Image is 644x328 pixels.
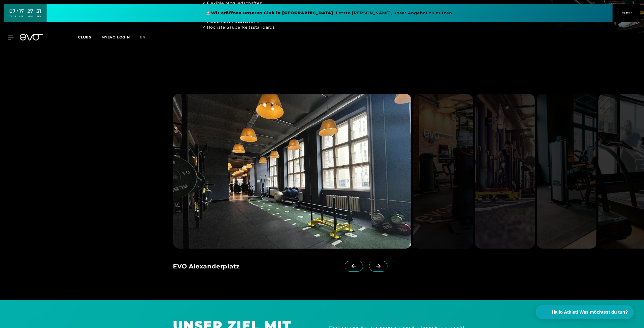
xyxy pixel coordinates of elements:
div: 17 [19,8,24,15]
div: 31 [37,8,41,15]
a: MYEVO LOGIN [101,35,130,39]
div: STD [19,15,24,18]
span: en [140,35,146,39]
img: evofitness [537,94,596,249]
img: evofitness [475,94,535,249]
a: en [140,34,152,40]
button: Hallo Athlet! Was möchtest du tun? [535,305,634,319]
div: : [17,8,18,21]
img: evofitness [413,94,473,249]
span: Clubs [78,35,91,39]
a: Clubs [78,35,101,39]
div: SEK [37,15,41,18]
img: evofitness [173,94,411,249]
div: 07 [9,8,16,15]
div: : [25,8,26,21]
span: CLOSE [620,11,633,15]
span: Hallo Athlet! Was möchtest du tun? [552,309,628,316]
div: MIN [27,15,33,18]
div: : [34,8,35,21]
div: TAGE [9,15,16,18]
div: 27 [27,8,33,15]
button: CLOSE [613,4,640,22]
